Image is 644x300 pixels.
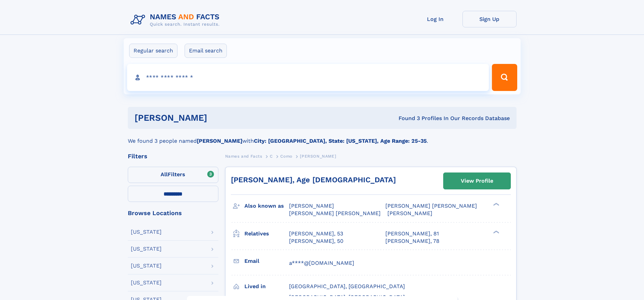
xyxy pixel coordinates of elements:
div: ❯ [492,202,500,207]
a: Como [280,152,292,160]
a: [PERSON_NAME], 50 [289,237,343,245]
b: City: [GEOGRAPHIC_DATA], State: [US_STATE], Age Range: 25-35 [254,138,427,144]
div: We found 3 people named with . [128,129,517,145]
a: [PERSON_NAME], Age [DEMOGRAPHIC_DATA] [231,176,396,184]
label: Filters [128,167,218,183]
div: [US_STATE] [131,263,162,269]
a: C [270,152,273,160]
div: Browse Locations [128,210,218,216]
a: [PERSON_NAME], 81 [385,230,439,237]
div: Found 3 Profiles In Our Records Database [303,115,510,122]
span: [GEOGRAPHIC_DATA], [GEOGRAPHIC_DATA] [289,283,405,290]
button: Search Button [492,64,517,91]
span: [PERSON_NAME] [PERSON_NAME] [289,210,381,216]
label: Regular search [129,44,177,58]
h1: [PERSON_NAME] [135,114,303,122]
div: [US_STATE] [131,246,162,252]
div: Filters [128,153,218,159]
span: Como [280,154,292,159]
span: All [161,171,168,178]
span: [PERSON_NAME] [289,203,334,209]
span: [PERSON_NAME] [300,154,336,159]
a: Names and Facts [225,152,262,160]
label: Email search [185,44,227,58]
a: View Profile [444,173,510,189]
span: [PERSON_NAME] [387,210,432,216]
a: [PERSON_NAME], 53 [289,230,343,237]
h3: Also known as [244,200,289,212]
div: [US_STATE] [131,280,162,285]
a: Log In [408,11,462,27]
input: search input [127,64,489,91]
span: C [270,154,273,159]
h3: Relatives [244,228,289,239]
div: [US_STATE] [131,229,162,235]
h3: Lived in [244,281,289,292]
a: [PERSON_NAME], 78 [385,237,439,245]
div: View Profile [461,173,493,189]
h3: Email [244,255,289,267]
a: Sign Up [462,11,517,27]
b: [PERSON_NAME] [197,138,242,144]
span: [PERSON_NAME] [PERSON_NAME] [385,203,477,209]
div: ❯ [492,230,500,234]
img: Logo Names and Facts [128,11,225,29]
